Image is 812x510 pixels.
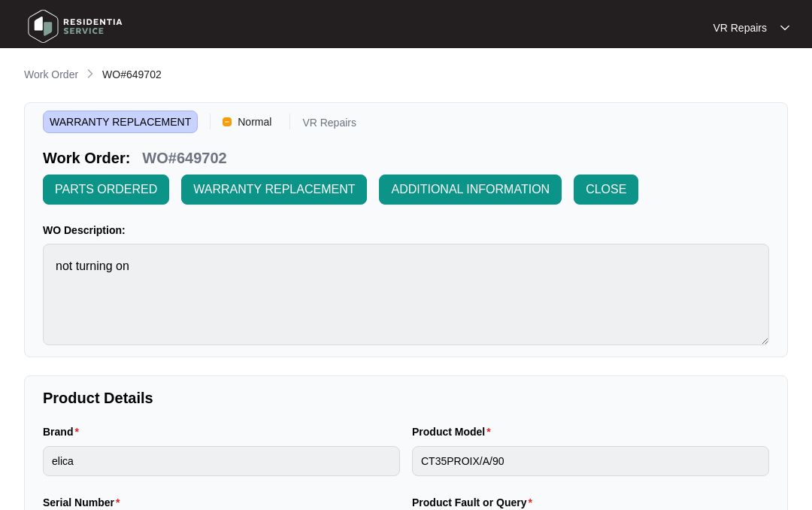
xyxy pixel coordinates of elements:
p: WO Description: [43,223,769,238]
label: Serial Number [43,495,126,510]
a: Work Order [21,67,81,83]
input: Brand [43,446,400,476]
label: Brand [43,424,85,439]
button: PARTS ORDERED [43,175,169,205]
img: chevron-right [84,68,96,80]
img: Vercel Logo [223,117,232,126]
p: Product Details [43,387,769,408]
button: CLOSE [574,175,638,205]
span: PARTS ORDERED [55,181,157,199]
span: Normal [232,111,277,133]
span: CLOSE [586,181,626,199]
span: WO#649702 [102,68,162,80]
textarea: not turning on [43,244,769,345]
p: Work Order: [43,147,130,168]
p: VR Repairs [302,117,356,133]
p: VR Repairs [713,20,767,35]
button: WARRANTY REPLACEMENT [181,175,367,205]
span: WARRANTY REPLACEMENT [193,181,355,199]
label: Product Model [412,424,497,439]
img: residentia service logo [23,4,128,49]
span: ADDITIONAL INFORMATION [391,181,550,199]
label: Product Fault or Query [412,495,538,510]
img: dropdown arrow [780,24,789,32]
span: WARRANTY REPLACEMENT [43,111,198,133]
input: Product Model [412,446,769,476]
p: WO#649702 [142,147,226,168]
button: ADDITIONAL INFORMATION [379,175,562,205]
p: Work Order [24,67,78,82]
